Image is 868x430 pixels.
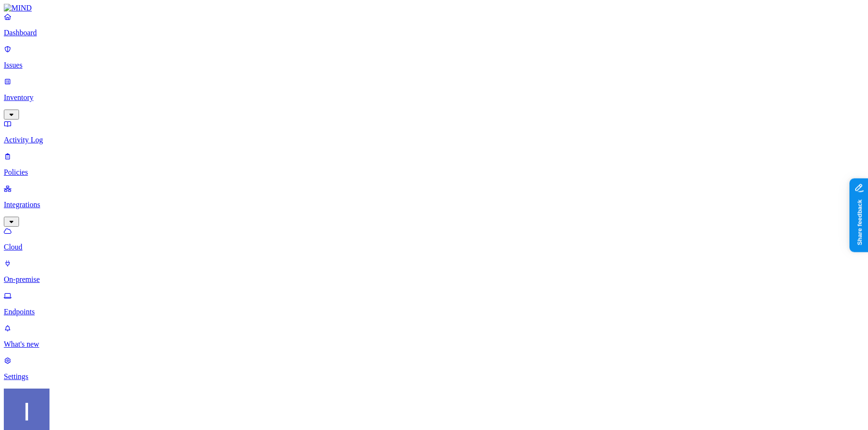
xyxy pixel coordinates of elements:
a: MIND [4,4,864,12]
a: Endpoints [4,291,864,316]
p: On-premise [4,275,864,284]
img: MIND [4,4,32,12]
a: Policies [4,152,864,177]
p: Dashboard [4,29,864,37]
a: On-premise [4,259,864,284]
p: Activity Log [4,136,864,144]
a: Inventory [4,77,864,118]
p: Integrations [4,200,864,209]
p: Settings [4,372,864,381]
a: Integrations [4,184,864,225]
p: Inventory [4,93,864,102]
a: Settings [4,356,864,381]
a: Activity Log [4,120,864,144]
p: Policies [4,168,864,177]
a: Cloud [4,227,864,251]
a: What's new [4,324,864,349]
p: Endpoints [4,308,864,316]
a: Issues [4,45,864,70]
p: Issues [4,61,864,70]
p: What's new [4,340,864,349]
p: Cloud [4,243,864,251]
a: Dashboard [4,12,864,37]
